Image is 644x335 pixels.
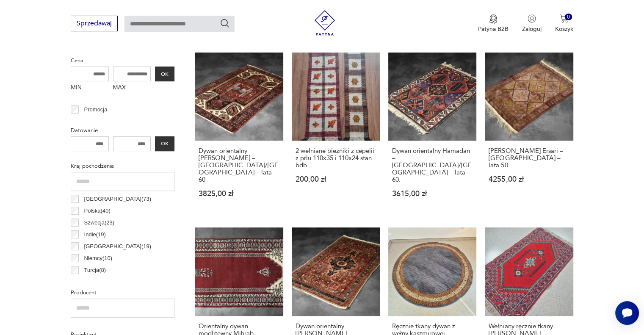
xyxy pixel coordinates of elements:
p: Polska ( 40 ) [84,206,111,216]
img: Patyna - sklep z meblami i dekoracjami vintage [312,10,337,36]
button: Zaloguj [522,14,542,33]
a: Dywan orientalny Zanjan Hamadan – Persja/Iran – lata 60Dywan orientalny [PERSON_NAME] – [GEOGRAPH... [195,53,283,214]
a: Dywan turkmeński Ersari – Afganistan – lata 50.[PERSON_NAME] Ersari – [GEOGRAPHIC_DATA] – lata 50... [485,53,573,214]
img: Ikona medalu [489,14,498,24]
h3: [PERSON_NAME] Ersari – [GEOGRAPHIC_DATA] – lata 50. [489,147,569,169]
p: [GEOGRAPHIC_DATA] ( 19 ) [84,242,151,251]
button: Szukaj [220,18,230,28]
p: Koszyk [555,25,573,33]
p: 200,00 zł [296,176,376,183]
label: MIN [71,81,109,95]
h3: Dywan orientalny [PERSON_NAME] – [GEOGRAPHIC_DATA]/[GEOGRAPHIC_DATA] – lata 60 [199,147,279,183]
p: Kraj pochodzenia [71,161,174,171]
p: Promocja [84,105,108,114]
p: 3825,00 zł [199,190,279,197]
a: 2 wełniane bieżniki z cepelii z prlu 110x35 i 110x24 stan bdb2 wełniane bieżniki z cepelii z prlu... [292,53,380,214]
button: Sprzedawaj [71,16,118,31]
button: OK [155,136,174,151]
p: 4255,00 zł [489,176,569,183]
p: Turcja ( 8 ) [84,266,106,275]
p: Datowanie [71,126,174,135]
img: Ikona koszyka [560,14,568,23]
h3: 2 wełniane bieżniki z cepelii z prlu 110x35 i 110x24 stan bdb [296,147,376,169]
p: Producent [71,288,174,297]
img: Ikonka użytkownika [528,14,536,23]
a: Sprzedawaj [71,21,118,27]
p: Niemcy ( 10 ) [84,254,113,263]
p: Zaloguj [522,25,542,33]
p: Patyna B2B [478,25,509,33]
p: [GEOGRAPHIC_DATA] ( 73 ) [84,194,151,204]
button: OK [155,66,174,81]
p: [GEOGRAPHIC_DATA] ( 7 ) [84,277,148,287]
p: 3615,00 zł [392,190,473,197]
div: 0 [565,14,572,21]
p: Szwecja ( 23 ) [84,218,115,227]
button: Patyna B2B [478,14,509,33]
a: Dywan orientalny Hamadan – Persja/Iran – lata 60.Dywan orientalny Hamadan – [GEOGRAPHIC_DATA]/[GE... [388,53,476,214]
h3: Dywan orientalny Hamadan – [GEOGRAPHIC_DATA]/[GEOGRAPHIC_DATA] – lata 60. [392,147,473,183]
a: Ikona medaluPatyna B2B [478,14,509,33]
label: MAX [113,81,151,95]
p: Indie ( 19 ) [84,230,106,239]
button: 0Koszyk [555,14,573,33]
iframe: Smartsupp widget button [615,301,639,325]
p: Cena [71,56,174,65]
